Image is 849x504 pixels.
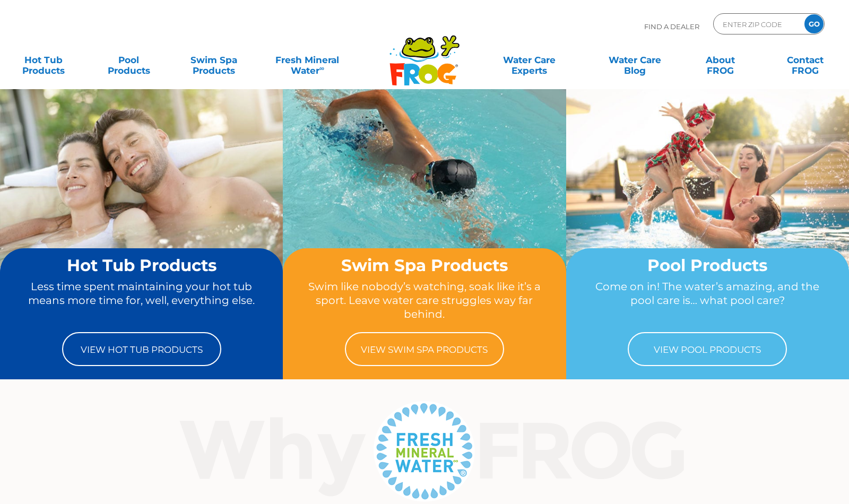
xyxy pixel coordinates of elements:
[345,332,504,366] a: View Swim Spa Products
[159,398,707,504] img: Why Frog
[20,280,263,321] p: Less time spent maintaining your hot tub means more time for, well, everything else.
[586,280,829,321] p: Come on in! The water’s amazing, and the pool care is… what pool care?
[586,256,829,274] h2: Pool Products
[62,332,221,366] a: View Hot Tub Products
[319,64,324,72] sup: ∞
[475,49,583,71] a: Water CareExperts
[804,14,824,33] input: GO
[181,49,247,71] a: Swim SpaProducts
[644,13,699,40] p: Find A Dealer
[283,89,566,300] img: home-banner-swim-spa-short
[772,49,838,71] a: ContactFROG
[384,21,465,86] img: Frog Products Logo
[687,49,753,71] a: AboutFROG
[11,49,77,71] a: Hot TubProducts
[266,49,349,71] a: Fresh MineralWater∞
[303,256,545,274] h2: Swim Spa Products
[566,89,849,300] img: home-banner-pool-short
[628,332,787,366] a: View Pool Products
[602,49,668,71] a: Water CareBlog
[96,49,162,71] a: PoolProducts
[20,256,263,274] h2: Hot Tub Products
[303,280,545,321] p: Swim like nobody’s watching, soak like it’s a sport. Leave water care struggles way far behind.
